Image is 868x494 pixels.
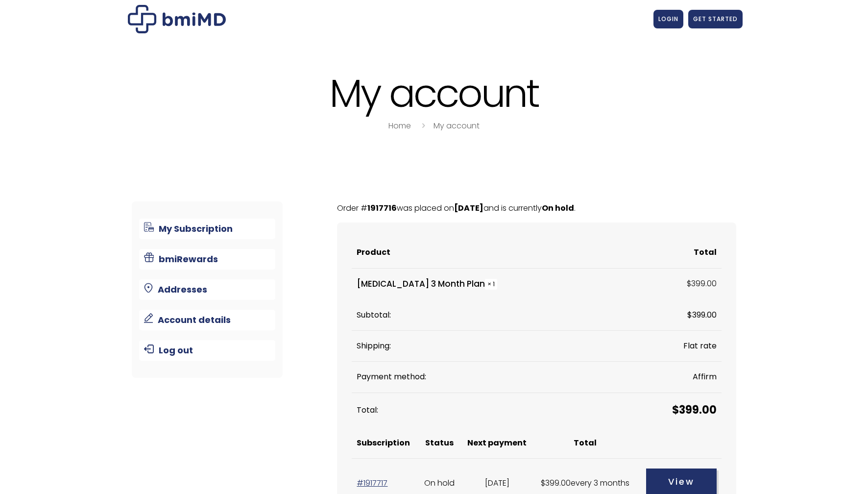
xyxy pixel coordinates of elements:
[693,15,738,23] span: GET STARTED
[418,120,429,131] i: breadcrumbs separator
[624,331,722,362] td: Flat rate
[687,278,691,289] span: $
[367,202,397,214] mark: 1917716
[425,437,454,448] span: Status
[653,10,683,28] a: LOGIN
[352,331,623,362] th: Shipping:
[125,73,743,114] h1: My account
[132,201,283,378] nav: Account pages
[687,278,717,289] bdi: 399.00
[672,402,717,418] span: 399.00
[624,237,722,268] th: Total
[658,15,678,23] span: LOGIN
[485,279,497,290] strong: × 1
[434,120,480,131] a: My account
[337,201,736,215] p: Order # was placed on and is currently .
[624,362,722,393] td: Affirm
[352,269,623,300] td: [MEDICAL_DATA] 3 Month Plan
[139,279,276,300] a: Addresses
[139,249,276,270] a: bmiRewards
[467,437,527,448] span: Next payment
[352,362,623,393] th: Payment method:
[139,310,276,330] a: Account details
[687,309,717,321] span: 399.00
[687,309,692,321] span: $
[574,437,597,448] span: Total
[388,120,411,131] a: Home
[352,237,623,268] th: Product
[352,393,623,428] th: Total:
[357,437,410,448] span: Subscription
[128,5,226,33] img: My account
[357,477,387,489] a: #1917717
[139,340,276,361] a: Log out
[454,202,483,214] mark: [DATE]
[688,10,743,28] a: GET STARTED
[139,219,276,239] a: My Subscription
[541,477,545,489] span: $
[541,477,571,489] span: 399.00
[542,202,574,214] mark: On hold
[672,402,679,418] span: $
[352,300,623,331] th: Subtotal:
